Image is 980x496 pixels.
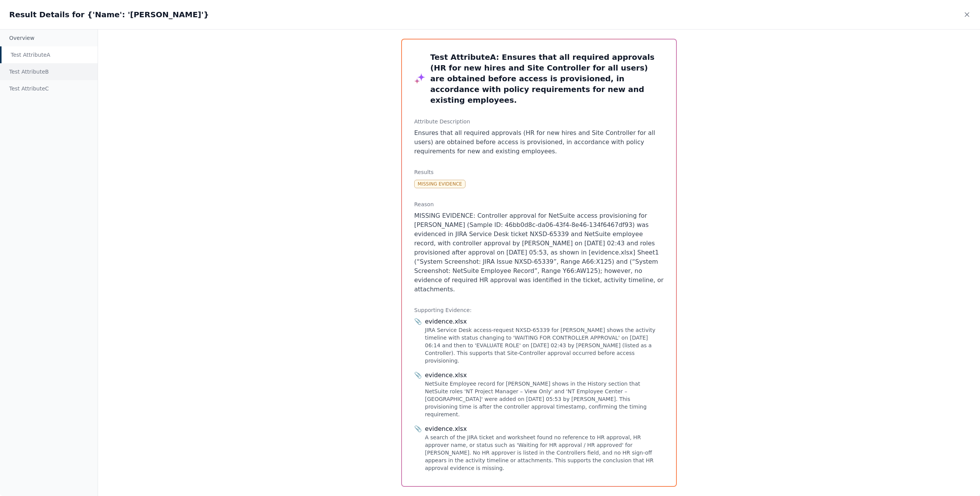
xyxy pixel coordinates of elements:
h3: Supporting Evidence: [414,306,664,314]
div: NetSuite Employee record for [PERSON_NAME] shows in the History section that NetSuite roles 'NT P... [425,380,664,418]
span: 📎 [414,317,422,326]
div: JIRA Service Desk access-request NXSD-65339 for [PERSON_NAME] shows the activity timeline with st... [425,326,664,365]
div: A search of the JIRA ticket and worksheet found no reference to HR approval, HR approver name, or... [425,434,664,472]
h3: Attribute Description [414,118,664,125]
p: Ensures that all required approvals (HR for new hires and Site Controller for all users) are obta... [414,128,664,156]
div: evidence.xlsx [425,424,664,434]
div: evidence.xlsx [425,317,664,326]
p: MISSING EVIDENCE: Controller approval for NetSuite access provisioning for [PERSON_NAME] (Sample ... [414,211,664,294]
h3: Results [414,168,664,176]
div: Missing Evidence [414,180,465,188]
span: 📎 [414,371,422,380]
h3: Reason [414,200,664,208]
h3: Test Attribute A : Ensures that all required approvals (HR for new hires and Site Controller for ... [430,52,664,105]
div: evidence.xlsx [425,371,664,380]
h2: Result Details for {'Name': '[PERSON_NAME]'} [9,9,209,20]
span: 📎 [414,424,422,434]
